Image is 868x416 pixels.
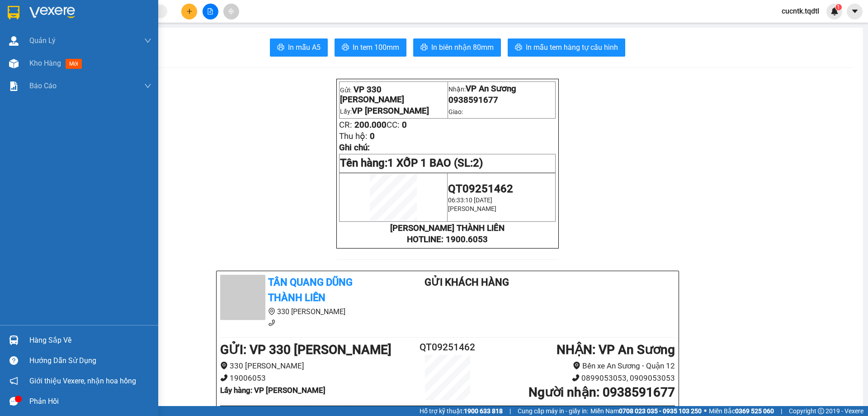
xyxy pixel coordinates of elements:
strong: 0708 023 035 - 0935 103 250 [619,407,702,415]
span: VP [PERSON_NAME] [352,106,429,116]
button: plus [181,4,197,19]
span: Báo cáo [29,80,57,91]
h2: QT09251462 [410,340,486,355]
span: notification [9,377,18,385]
span: cucntk.tqdtl [774,5,826,17]
span: down [144,37,151,44]
button: caret-down [847,4,863,19]
span: ⚪️ [704,409,707,413]
b: Người nhận : 0938591677 [528,385,675,400]
span: Kho hàng [29,59,61,67]
span: caret-down [851,7,859,15]
strong: 1900 633 818 [464,407,503,415]
span: 200.000 [354,120,387,130]
span: Giao: [448,108,463,115]
span: 1 [837,4,840,10]
span: printer [342,43,349,52]
span: [PERSON_NAME] [448,205,496,212]
span: 06:33:10 [DATE] [448,196,492,204]
span: file-add [207,8,213,14]
span: QT09251462 [448,182,513,195]
span: Lấy: [340,108,429,115]
span: 1 XỐP 1 BAO (SL: [387,157,483,169]
span: down [144,82,151,90]
span: CC: [387,120,400,130]
span: In mẫu tem hàng tự cấu hình [526,42,618,53]
span: message [9,397,18,406]
img: icon-new-feature [830,7,839,15]
span: Cung cấp máy in - giấy in: [518,406,588,416]
b: Gửi khách hàng [425,277,509,288]
strong: [PERSON_NAME] THÀNH LIÊN [390,223,505,233]
span: Miền Bắc [709,406,774,416]
span: Ghi chú: [339,143,370,153]
button: printerIn tem 100mm [335,38,406,57]
span: In mẫu A5 [288,42,321,53]
img: warehouse-icon [9,335,19,345]
b: GỬI : VP 330 [PERSON_NAME] [220,342,392,357]
span: copyright [818,408,824,414]
button: printerIn mẫu tem hàng tự cấu hình [508,38,625,57]
span: printer [277,43,284,52]
span: phone [220,374,228,382]
div: Hàng sắp về [29,334,151,347]
span: Hỗ trợ kỹ thuật: [420,406,503,416]
strong: HOTLINE: 1900.6053 [407,234,488,244]
span: 2) [473,157,483,169]
span: environment [220,362,228,369]
span: In biên nhận 80mm [431,42,494,53]
div: Hướng dẫn sử dụng [29,354,151,368]
span: VP 330 [PERSON_NAME] [340,85,404,105]
b: Tân Quang Dũng Thành Liên [268,277,353,304]
span: printer [420,43,428,52]
span: | [509,406,511,416]
button: file-add [203,4,218,19]
span: 0 [370,131,375,141]
span: plus [186,8,193,14]
button: aim [223,4,239,19]
span: phone [268,319,275,326]
span: CR: [339,120,352,130]
span: In tem 100mm [353,42,399,53]
span: environment [268,308,275,315]
span: | [781,406,782,416]
button: printerIn mẫu A5 [270,38,328,57]
img: logo-vxr [8,6,19,19]
div: Phản hồi [29,395,151,408]
img: warehouse-icon [9,36,19,46]
li: 330 [PERSON_NAME] [220,360,410,372]
p: Nhận: [448,84,555,94]
span: 0 [402,120,407,130]
span: printer [515,43,522,52]
b: Lấy hàng : VP [PERSON_NAME] [220,386,325,395]
button: printerIn biên nhận 80mm [413,38,501,57]
span: Giới thiệu Vexere, nhận hoa hồng [29,375,136,387]
span: environment [573,362,580,369]
span: mới [66,59,82,69]
li: 19006053 [220,372,410,384]
span: Thu hộ: [339,131,368,141]
b: NHẬN : VP An Sương [557,342,675,357]
span: VP An Sương [466,84,516,94]
span: Miền Nam [590,406,702,416]
span: Tên hàng: [340,157,483,169]
span: 0938591677 [448,95,498,105]
span: aim [228,8,234,14]
img: warehouse-icon [9,59,19,68]
li: Bến xe An Sương - Quận 12 [486,360,675,372]
span: question-circle [9,356,18,365]
span: Quản Lý [29,35,56,46]
strong: 0369 525 060 [735,407,774,415]
img: solution-icon [9,81,19,91]
li: 330 [PERSON_NAME] [220,306,388,317]
p: Gửi: [340,85,447,105]
li: 0899053053, 0909053053 [486,372,675,384]
span: phone [572,374,580,382]
sup: 1 [835,4,842,10]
